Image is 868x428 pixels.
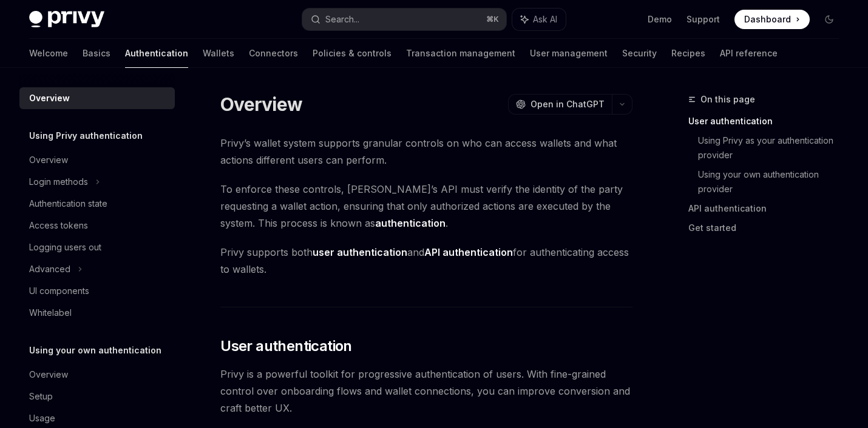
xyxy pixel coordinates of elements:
[530,39,608,68] a: User management
[622,39,657,68] a: Security
[19,302,175,324] a: Whitelabel
[313,246,407,258] strong: user authentication
[29,306,72,320] div: Whitelabel
[29,389,53,404] div: Setup
[688,112,849,131] a: User authentication
[220,336,352,356] span: User authentication
[688,199,849,218] a: API authentication
[83,39,110,68] a: Basics
[29,91,70,105] div: Overview
[406,39,515,68] a: Transaction management
[734,10,810,29] a: Dashboard
[744,13,791,25] span: Dashboard
[19,87,175,109] a: Overview
[249,39,298,68] a: Connectors
[313,39,392,68] a: Policies & controls
[486,15,499,24] span: ⌘ K
[220,181,632,232] span: To enforce these controls, [PERSON_NAME]’s API must verify the identity of the party requesting a...
[220,366,632,416] span: Privy is a powerful toolkit for progressive authentication of users. With fine-grained control ov...
[19,215,175,236] a: Access tokens
[688,218,849,238] a: Get started
[687,13,720,25] a: Support
[19,193,175,215] a: Authentication state
[29,343,161,358] h5: Using your own authentication
[533,13,557,25] span: Ask AI
[508,94,612,115] button: Open in ChatGPT
[375,217,446,229] strong: authentication
[220,135,632,169] span: Privy’s wallet system supports granular controls on who can access wallets and what actions diffe...
[720,39,778,68] a: API reference
[302,8,506,30] button: Search...⌘K
[19,149,175,171] a: Overview
[819,10,839,29] button: Toggle dark mode
[698,131,849,165] a: Using Privy as your authentication provider
[220,93,302,115] h1: Overview
[424,246,513,258] strong: API authentication
[325,12,359,27] div: Search...
[29,262,70,276] div: Advanced
[29,175,88,189] div: Login methods
[698,165,849,199] a: Using your own authentication provider
[125,39,188,68] a: Authentication
[29,284,89,298] div: UI components
[29,39,68,68] a: Welcome
[29,129,143,143] h5: Using Privy authentication
[700,92,755,107] span: On this page
[19,236,175,258] a: Logging users out
[19,386,175,407] a: Setup
[29,218,88,233] div: Access tokens
[29,153,68,167] div: Overview
[29,240,101,255] div: Logging users out
[220,244,632,278] span: Privy supports both and for authenticating access to wallets.
[29,196,107,211] div: Authentication state
[29,367,68,382] div: Overview
[19,364,175,386] a: Overview
[648,13,672,25] a: Demo
[531,98,605,110] span: Open in ChatGPT
[671,39,705,68] a: Recipes
[29,411,55,426] div: Usage
[512,8,566,30] button: Ask AI
[29,11,104,28] img: dark logo
[19,280,175,302] a: UI components
[203,39,234,68] a: Wallets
